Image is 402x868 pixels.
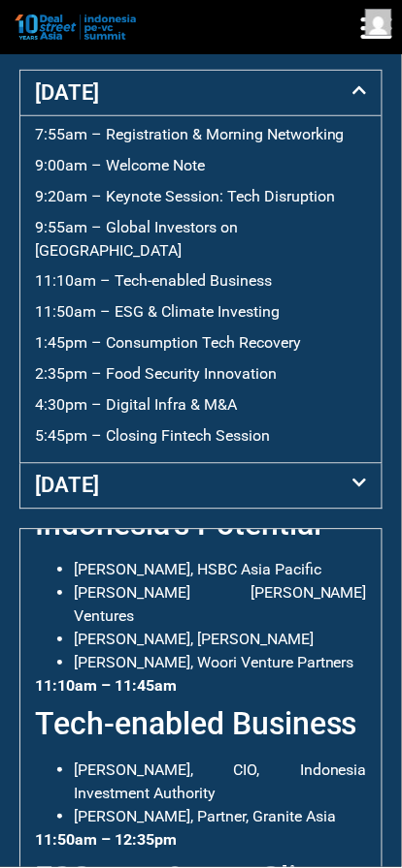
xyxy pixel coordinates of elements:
[35,218,238,260] a: 9:55am – Global Investors on [GEOGRAPHIC_DATA]
[35,334,301,353] a: 1:45pm – Consumption Tech Recovery
[35,80,99,105] a: [DATE]
[35,156,205,174] a: 9:00am – Welcome Note
[35,303,280,322] a: 11:50am – ESG & Climate Investing
[74,806,367,829] li: [PERSON_NAME], Partner, Granite Asia
[74,629,367,652] li: [PERSON_NAME], [PERSON_NAME]
[74,582,367,629] li: [PERSON_NAME] [PERSON_NAME] Ventures
[35,125,345,143] a: 7:55am – Registration & Morning Networking
[35,187,335,205] a: 9:20am – Keynote Session: Tech Disruption
[35,706,367,743] h2: Tech-enabled Business
[35,272,272,291] a: 11:10am – Tech-enabled Business
[35,474,99,498] a: [DATE]
[74,652,367,675] li: [PERSON_NAME], Woori Venture Partners
[74,759,367,806] li: [PERSON_NAME], CIO, Indonesia Investment Authority
[35,831,177,850] strong: 11:50am – 12:35pm
[35,677,177,696] strong: 11:10am – 11:45am
[35,427,270,446] a: 5:45pm – Closing Fintech Session
[74,559,367,582] li: [PERSON_NAME], HSBC Asia Pacific
[35,365,277,384] a: 2:35pm – Food Security Innovation
[35,396,237,415] a: 4:30pm – Digital Infra & M&A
